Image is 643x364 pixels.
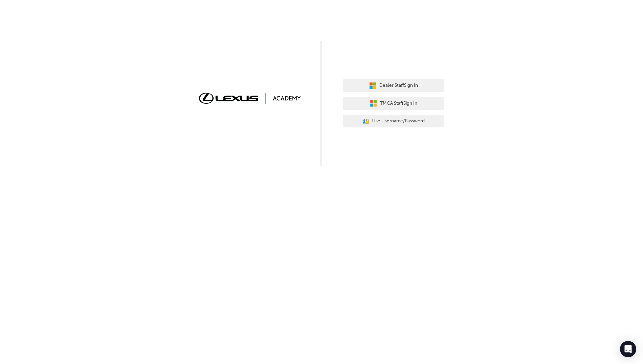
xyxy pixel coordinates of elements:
button: TMCA StaffSign In [343,97,444,110]
div: Open Intercom Messenger [620,341,636,357]
span: Use Username/Password [372,117,425,125]
button: Dealer StaffSign In [343,79,444,92]
img: Trak [199,93,301,103]
span: TMCA Staff Sign In [380,100,417,107]
button: Use Username/Password [343,115,444,128]
span: Dealer Staff Sign In [379,82,418,89]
